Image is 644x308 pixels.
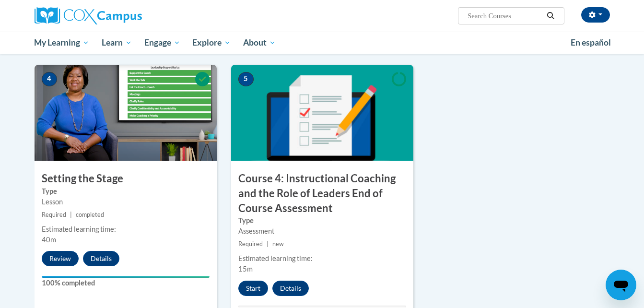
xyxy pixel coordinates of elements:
[467,10,543,22] input: Search Courses
[186,32,237,54] a: Explore
[238,281,268,296] button: Start
[238,72,254,86] span: 5
[35,65,217,161] img: Course Image
[231,171,413,215] h3: Course 4: Instructional Coaching and the Role of Leaders End of Course Assessment
[192,37,231,48] span: Explore
[35,171,217,186] h3: Setting the Stage
[543,10,558,22] button: Search
[267,240,269,248] span: |
[76,211,104,218] span: completed
[231,65,413,161] img: Course Image
[70,211,72,218] span: |
[102,37,132,48] span: Learn
[564,33,617,53] a: En español
[95,32,138,54] a: Learn
[42,236,56,244] span: 40m
[42,278,210,288] label: 100% completed
[272,281,309,296] button: Details
[238,253,406,264] div: Estimated learning time:
[606,270,636,300] iframe: Button to launch messaging window
[243,37,276,48] span: About
[42,276,210,278] div: Your progress
[35,7,217,24] a: Cox Campus
[238,265,253,273] span: 15m
[272,240,284,248] span: new
[42,211,66,218] span: Required
[42,224,210,235] div: Estimated learning time:
[83,251,119,266] button: Details
[42,197,210,207] div: Lesson
[238,240,263,248] span: Required
[238,226,406,237] div: Assessment
[42,186,210,197] label: Type
[581,7,610,23] button: Account Settings
[42,251,79,266] button: Review
[42,72,57,86] span: 4
[20,32,624,54] div: Main menu
[238,215,406,226] label: Type
[34,37,89,48] span: My Learning
[35,7,142,24] img: Cox Campus
[28,32,96,54] a: My Learning
[571,37,611,47] span: En español
[138,32,187,54] a: Engage
[237,32,282,54] a: About
[144,37,180,48] span: Engage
